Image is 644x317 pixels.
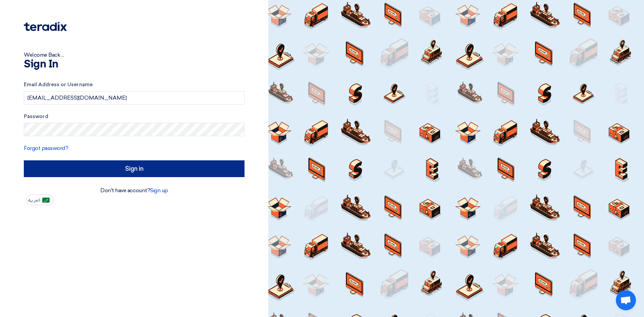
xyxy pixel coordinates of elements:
input: Sign in [24,160,245,177]
span: العربية [28,198,40,203]
img: ar-AR.png [42,198,50,203]
div: Open chat [616,290,636,310]
img: Teradix logo [24,22,67,31]
h1: Sign In [24,59,245,70]
a: Forgot password? [24,145,68,151]
div: Welcome Back ... [24,51,245,59]
div: Don't have account? [24,187,245,195]
label: Email Address or Username [24,81,245,89]
label: Password [24,113,245,120]
button: العربية [26,195,53,205]
a: Sign up [150,187,168,194]
input: Enter your business email or username [24,91,245,105]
